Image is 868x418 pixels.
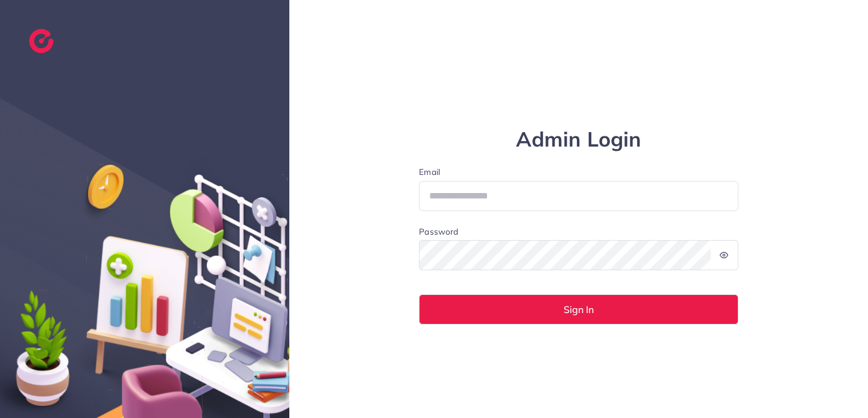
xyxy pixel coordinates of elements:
[419,166,738,178] label: Email
[419,127,738,152] h1: Admin Login
[29,29,54,53] img: logo
[419,226,458,238] label: Password
[564,305,594,314] span: Sign In
[419,294,738,325] button: Sign In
